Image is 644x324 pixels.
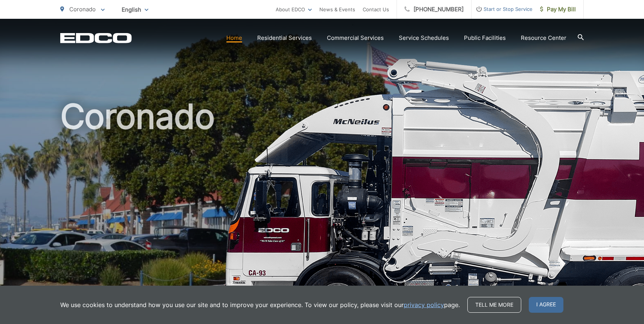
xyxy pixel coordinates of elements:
[540,5,576,14] span: Pay My Bill
[226,33,242,42] a: Home
[319,5,355,14] a: News & Events
[521,33,566,42] a: Resource Center
[404,300,444,309] a: privacy policy
[467,297,521,313] a: Tell me more
[257,33,312,42] a: Residential Services
[69,6,96,13] span: Coronado
[399,33,449,42] a: Service Schedules
[276,5,312,14] a: About EDCO
[327,33,384,42] a: Commercial Services
[60,300,460,309] p: We use cookies to understand how you use our site and to improve your experience. To view our pol...
[116,3,154,16] span: English
[363,5,389,14] a: Contact Us
[60,33,132,43] a: EDCD logo. Return to the homepage.
[464,33,506,42] a: Public Facilities
[529,297,563,313] span: I agree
